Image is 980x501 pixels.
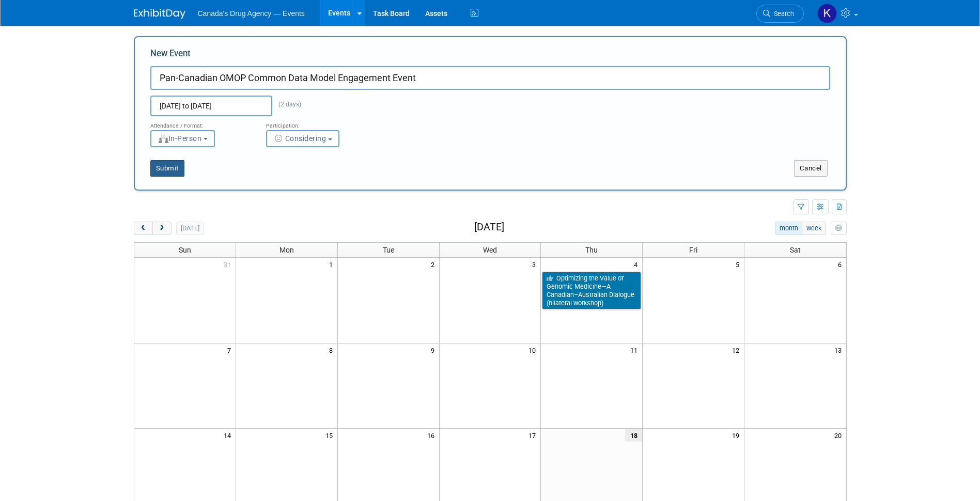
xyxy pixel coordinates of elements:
span: 19 [731,429,744,442]
span: (2 days) [272,101,301,108]
span: Wed [483,246,497,254]
button: Considering [266,130,339,147]
span: 5 [735,258,744,271]
span: 11 [629,343,642,356]
span: Canada's Drug Agency — Events [198,9,305,18]
span: Thu [585,246,598,254]
span: 13 [833,343,846,356]
span: Fri [689,246,697,254]
button: Submit [150,160,184,177]
img: Kristen Trevisan [817,4,837,23]
span: 3 [531,258,540,271]
div: Participation: [266,116,366,130]
span: 7 [226,343,236,356]
span: Tue [383,246,394,254]
span: 1 [328,258,337,271]
button: month [775,222,802,235]
label: New Event [150,48,191,64]
i: Personalize Calendar [835,225,842,232]
span: 17 [527,429,540,442]
span: 15 [324,429,337,442]
span: In-Person [158,134,202,143]
span: 16 [426,429,439,442]
span: Mon [279,246,294,254]
span: 9 [430,343,439,356]
span: 31 [223,258,236,271]
div: Attendance / Format: [150,116,251,130]
span: 8 [328,343,337,356]
a: Optimizing the Value of Genomic Medicine—A Canadian–Australian Dialogue (bilateral workshop) [542,272,641,309]
span: Sun [179,246,191,254]
span: 12 [731,343,744,356]
span: Considering [273,134,326,143]
button: [DATE] [176,222,204,235]
button: myCustomButton [831,222,846,235]
span: Sat [790,246,801,254]
span: 10 [527,343,540,356]
span: Search [770,10,794,18]
a: Search [756,5,804,23]
input: Name of Trade Show / Conference [150,66,830,90]
button: week [802,222,826,235]
button: prev [134,222,153,235]
span: 2 [430,258,439,271]
span: 20 [833,429,846,442]
span: 18 [625,429,642,442]
span: 6 [837,258,846,271]
button: Cancel [794,160,828,177]
button: next [152,222,172,235]
input: Start Date - End Date [150,96,272,116]
h2: [DATE] [474,222,504,233]
button: In-Person [150,130,215,147]
span: 4 [633,258,642,271]
img: ExhibitDay [134,9,185,19]
span: 14 [223,429,236,442]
